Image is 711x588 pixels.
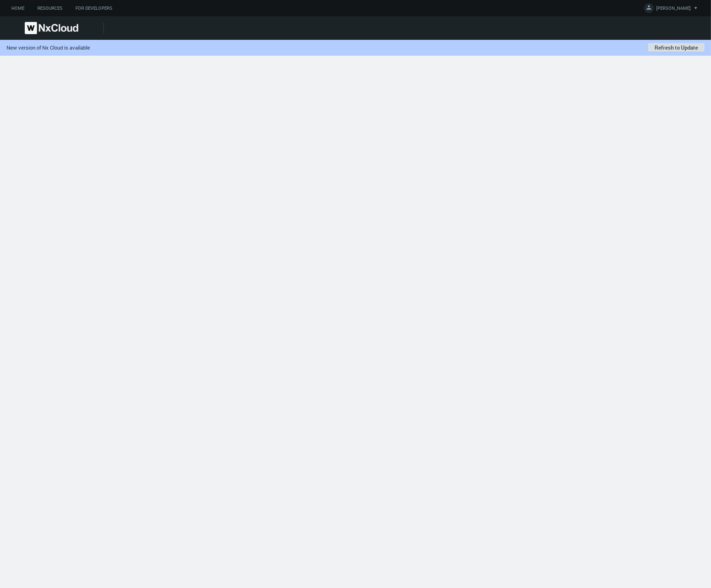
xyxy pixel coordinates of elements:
span: [PERSON_NAME] [656,5,691,14]
img: Nx Cloud logo [25,22,78,34]
div: New version of Nx Cloud is available [6,44,425,51]
button: Refresh to Update [648,43,705,52]
a: Resources [31,3,69,13]
a: Home [5,3,31,13]
a: For Developers [69,3,119,13]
